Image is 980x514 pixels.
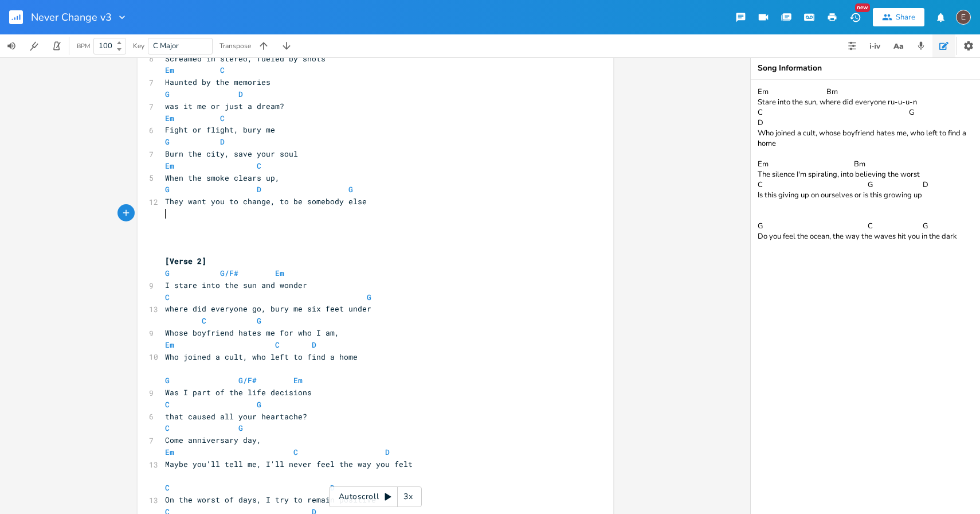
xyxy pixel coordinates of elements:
[257,399,261,410] span: G
[202,316,206,326] span: C
[165,387,312,398] span: Was I part of the life decisions
[956,10,971,25] div: edward
[220,268,238,278] span: G/F#
[220,65,225,75] span: C
[133,42,144,49] div: Key
[165,375,170,385] span: G
[165,328,339,338] span: Whose boyfriend hates me for who I am,
[165,411,307,422] span: that caused all your heartache?
[31,12,112,22] span: Never Change v3
[220,137,225,147] span: D
[165,161,174,171] span: Em
[238,375,257,385] span: G/F#
[398,486,418,507] div: 3x
[165,173,280,183] span: When the smoke clears up,
[751,80,980,514] textarea: Em Bm Stare into the sun, where did everyone ru-u-u-n C G D Who joined a cult, whose boyfriend ha...
[77,43,90,49] div: BPM
[257,184,261,194] span: D
[385,447,390,457] span: D
[896,12,915,22] div: Share
[855,3,870,12] div: New
[165,292,170,302] span: C
[165,423,170,433] span: C
[956,4,971,30] button: E
[220,113,225,123] span: C
[165,482,170,493] span: C
[238,423,243,433] span: G
[165,149,298,159] span: Burn the city, save your soul
[275,268,284,278] span: Em
[153,41,179,51] span: C Major
[348,184,353,194] span: G
[165,303,371,314] span: where did everyone go, bury me six feet under
[165,77,271,87] span: Haunted by the memories
[165,494,376,505] span: On the worst of days, I try to remain positive
[165,435,261,445] span: Come anniversary day,
[330,482,335,493] span: D
[165,280,307,290] span: I stare into the sun and wonder
[293,375,303,385] span: Em
[844,7,867,28] button: New
[219,42,251,49] div: Transpose
[165,137,170,147] span: G
[165,196,367,207] span: They want you to change, to be somebody else
[293,447,298,457] span: C
[165,352,358,362] span: Who joined a cult, who left to find a home
[165,101,284,111] span: was it me or just a dream?
[165,89,170,99] span: G
[165,399,170,410] span: C
[165,256,206,266] span: [Verse 2]
[367,292,371,302] span: G
[165,268,170,278] span: G
[165,184,170,194] span: G
[257,316,261,326] span: G
[165,340,174,350] span: Em
[165,113,174,123] span: Em
[758,64,973,72] div: Song Information
[165,124,275,135] span: Fight or flight, bury me
[275,340,280,350] span: C
[312,340,316,350] span: D
[238,89,243,99] span: D
[165,459,413,469] span: Maybe you'll tell me, I'll never feel the way you felt
[873,8,924,26] button: Share
[329,486,422,507] div: Autoscroll
[165,65,174,75] span: Em
[165,53,326,64] span: Screamed in stereo, fueled by shots
[257,161,261,171] span: C
[165,447,174,457] span: Em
